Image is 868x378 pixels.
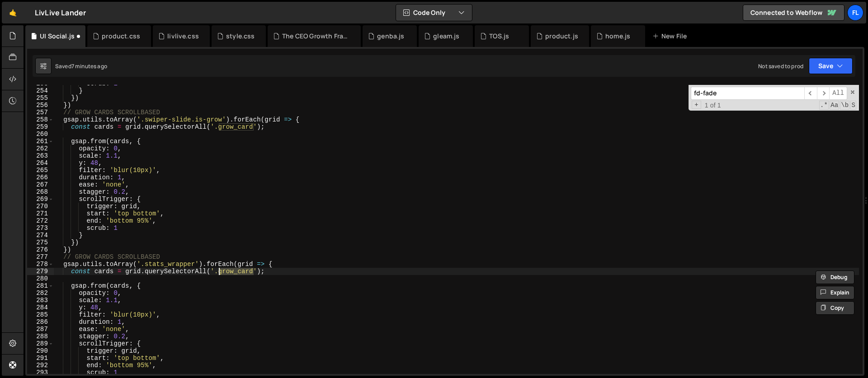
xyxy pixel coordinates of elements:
div: 266 [27,174,54,181]
div: 270 [27,203,54,210]
div: 279 [27,268,54,275]
div: 275 [27,239,54,246]
span: Search In Selection [850,101,856,110]
div: LivLive Lander [35,7,86,18]
a: 🤙 [2,2,24,23]
div: 254 [27,87,54,94]
div: 286 [27,318,54,326]
div: 7 minutes ago [71,62,107,70]
div: livlive.css [167,32,199,41]
a: Connected to Webflow [743,5,844,21]
button: Save [809,58,853,74]
span: Toggle Replace mode [692,101,701,109]
div: TOS.js [489,32,509,41]
div: 288 [27,333,54,340]
div: style.css [226,32,255,41]
div: 282 [27,289,54,297]
div: The CEO Growth Framework.js [282,32,350,41]
div: 259 [27,123,54,131]
div: 264 [27,159,54,167]
div: 261 [27,138,54,145]
div: 276 [27,246,54,253]
div: 291 [27,355,54,362]
div: 256 [27,102,54,109]
div: genba.js [377,32,404,41]
div: 292 [27,362,54,369]
button: Explain [816,286,854,299]
div: 255 [27,94,54,102]
div: 289 [27,340,54,347]
div: 283 [27,297,54,304]
div: 278 [27,261,54,268]
div: 257 [27,109,54,116]
div: product.css [102,32,140,41]
div: 284 [27,304,54,311]
div: 263 [27,152,54,159]
span: CaseSensitive Search [830,101,839,110]
a: Fl [847,5,863,21]
div: product.js [545,32,578,41]
div: UI Social.js [40,32,75,41]
div: 262 [27,145,54,152]
div: home.js [605,32,630,41]
div: 293 [27,369,54,376]
button: Code Only [396,5,472,21]
div: 260 [27,131,54,138]
div: 290 [27,347,54,355]
div: 269 [27,196,54,203]
span: ​ [817,87,830,100]
div: 285 [27,311,54,318]
div: 280 [27,275,54,282]
input: Search for [691,87,804,100]
div: 258 [27,116,54,123]
div: 274 [27,232,54,239]
div: 287 [27,326,54,333]
span: RegExp Search [819,101,829,110]
button: Debug [816,271,854,284]
div: New File [652,32,690,41]
div: 267 [27,181,54,188]
button: Copy [816,301,854,315]
span: Whole Word Search [840,101,849,110]
div: 273 [27,224,54,232]
div: 281 [27,282,54,289]
div: Not saved to prod [758,62,803,70]
div: Saved [55,62,107,70]
div: 272 [27,217,54,224]
span: 1 of 1 [701,102,725,109]
div: 268 [27,188,54,196]
div: 277 [27,253,54,261]
span: ​ [804,87,817,100]
div: 271 [27,210,54,217]
div: gleam.js [433,32,459,41]
span: Alt-Enter [829,87,847,100]
div: 265 [27,167,54,174]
